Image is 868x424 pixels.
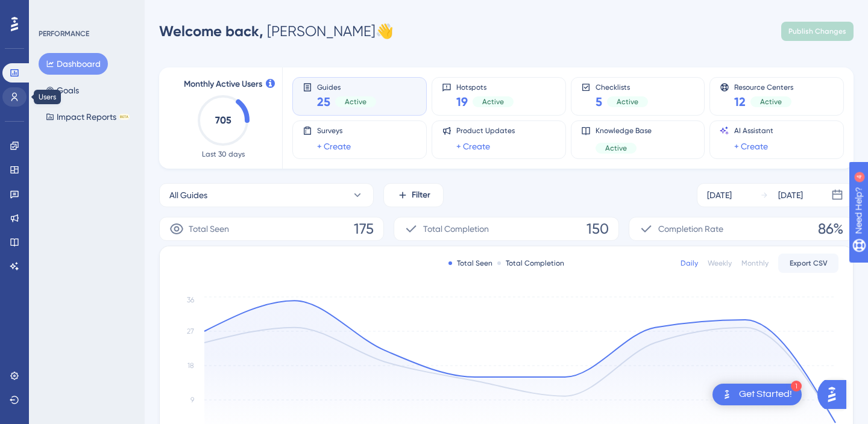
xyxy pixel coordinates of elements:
[187,296,194,304] tspan: 36
[159,22,394,41] div: [PERSON_NAME] 👋
[187,327,194,335] tspan: 27
[317,83,376,91] span: Guides
[345,97,366,107] span: Active
[596,126,652,136] span: Knowledge Base
[734,126,773,136] span: AI Assistant
[39,79,86,101] button: Goals
[28,3,75,17] span: Need Help?
[741,258,769,268] div: Monthly
[39,53,108,75] button: Dashboard
[448,258,492,268] div: Total Seen
[412,188,430,202] span: Filter
[788,26,846,36] span: Publish Changes
[817,376,854,413] iframe: UserGuiding AI Assistant Launcher
[720,387,734,402] img: launcher-image-alternative-text
[215,114,231,126] text: 705
[456,93,468,110] span: 19
[456,126,515,136] span: Product Updates
[778,254,838,273] button: Export CSV
[187,361,194,370] tspan: 18
[587,219,609,238] span: 150
[423,222,489,236] span: Total Completion
[778,188,803,202] div: [DATE]
[482,97,504,107] span: Active
[707,188,732,202] div: [DATE]
[734,83,793,91] span: Resource Centers
[739,388,792,401] div: Get Started!
[658,222,723,236] span: Completion Rate
[317,93,330,110] span: 25
[184,77,262,92] span: Monthly Active Users
[383,183,444,207] button: Filter
[159,183,374,207] button: All Guides
[159,22,263,40] span: Welcome back,
[791,381,802,391] div: 1
[169,188,207,202] span: All Guides
[781,22,854,41] button: Publish Changes
[681,258,698,268] div: Daily
[456,139,490,154] a: + Create
[734,93,746,110] span: 12
[734,139,768,154] a: + Create
[84,6,87,16] div: 4
[354,219,374,238] span: 175
[497,258,564,268] div: Total Completion
[760,97,782,107] span: Active
[119,114,130,120] div: BETA
[818,219,843,238] span: 86%
[317,126,351,136] span: Surveys
[605,143,627,153] span: Active
[456,83,514,91] span: Hotspots
[708,258,732,268] div: Weekly
[39,29,89,39] div: PERFORMANCE
[39,106,137,128] button: Impact ReportsBETA
[617,97,638,107] span: Active
[189,222,229,236] span: Total Seen
[790,258,828,268] span: Export CSV
[190,396,194,404] tspan: 9
[317,139,351,154] a: + Create
[596,93,602,110] span: 5
[712,384,802,405] div: Open Get Started! checklist, remaining modules: 1
[202,149,245,159] span: Last 30 days
[596,83,648,91] span: Checklists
